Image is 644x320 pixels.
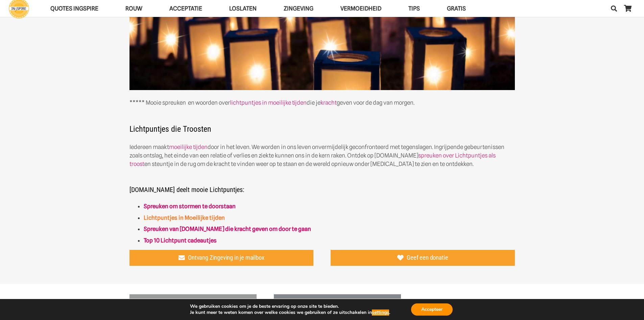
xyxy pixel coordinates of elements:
[144,203,236,210] a: Spreuken om stormen te doorstaan
[129,116,515,134] h2: Lichtpuntjes die Troosten
[230,99,307,106] a: lichtpuntjes in moeilijke tijden
[129,250,314,266] a: Ontvang Zingeving in je mailbox
[320,99,337,106] a: kracht
[129,152,496,167] a: spreuken over Lichtpuntjes als troost
[129,143,515,168] p: Iedereen maakt door in het leven. We worden in ons leven onvermijdelijk geconfronteerd met tegens...
[129,177,515,194] h5: [DOMAIN_NAME] deelt mooie Lichtpuntjes:
[340,5,381,12] span: VERMOEIDHEID
[190,303,390,310] p: We gebruiken cookies om je de beste ervaring op onze site te bieden.
[284,5,313,12] span: Zingeving
[372,310,389,316] button: settings
[411,303,453,316] button: Accepteer
[144,226,311,232] a: Spreuken van [DOMAIN_NAME] die kracht geven om door te gaan
[447,5,466,12] span: GRATIS
[190,310,390,316] p: Je kunt meer te weten komen over welke cookies we gebruiken of ze uitschakelen in .
[169,5,202,12] span: Acceptatie
[408,5,420,12] span: TIPS
[50,5,98,12] span: QUOTES INGSPIRE
[144,214,225,221] a: Lichtpuntjes in Moeilijke tijden
[125,5,142,12] span: ROUW
[169,144,208,150] a: moeilijke tijden
[144,237,217,244] a: Top 10 Lichtpunt cadeautjes
[407,254,448,262] span: Geef een donatie
[188,254,264,262] span: Ontvang Zingeving in je mailbox
[229,5,257,12] span: Loslaten
[331,250,515,266] a: Geef een donatie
